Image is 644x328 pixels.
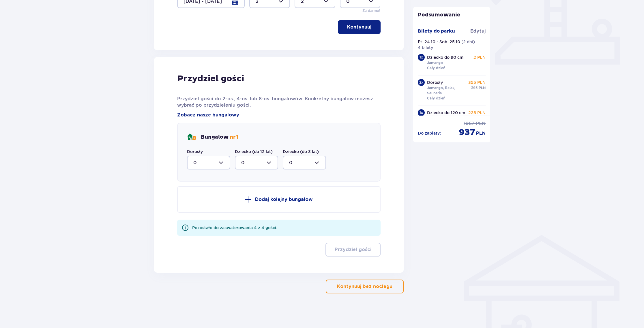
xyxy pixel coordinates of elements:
p: Kontynuuj [347,24,371,30]
span: nr 1 [230,134,238,140]
p: 2 PLN [473,54,486,60]
button: Kontynuuj [338,20,381,34]
label: Dziecko (do 3 lat) [283,149,319,154]
p: Jamango, Relax, Saunaria [427,85,467,96]
span: Edytuj [470,28,486,34]
p: Pt. 24.10 - Sob. 25.10 [418,39,460,45]
button: Przydziel gości [325,243,381,257]
span: 395 [471,85,478,91]
p: Cały dzień [427,96,445,101]
div: 2 x [418,79,425,86]
p: Do zapłaty : [418,130,441,136]
p: Przydziel gości [177,73,244,84]
span: PLN [476,120,486,127]
p: Przydziel gości [335,246,371,253]
p: 355 PLN [468,80,486,85]
p: 4 bilety [418,45,433,50]
p: Jamango [427,60,443,65]
button: Kontynuuj bez noclegu [326,280,404,293]
p: ( 2 dni ) [461,39,475,45]
span: 1057 [464,120,475,127]
span: PLN [476,130,486,137]
span: 937 [459,127,475,138]
button: Dodaj kolejny bungalow [177,186,381,213]
p: 225 PLN [468,110,486,116]
label: Dziecko (do 12 lat) [235,149,273,154]
p: Dodaj kolejny bungalow [255,196,313,203]
p: Bungalow [201,134,238,141]
p: Dziecko do 90 cm [427,54,463,60]
p: Kontynuuj bez noclegu [337,283,392,290]
label: Dorosły [187,149,203,154]
img: bungalows Icon [187,133,196,142]
div: 1 x [418,54,425,61]
span: PLN [479,85,486,91]
p: Za darmo! [362,8,380,13]
a: Zobacz nasze bungalowy [177,112,239,118]
p: Przydziel gości do 2-os., 4-os. lub 8-os. bungalowów. Konkretny bungalow możesz wybrać po przydzi... [177,96,381,108]
p: Bilety do parku [418,28,455,34]
div: 1 x [418,109,425,116]
p: Podsumowanie [413,12,491,18]
p: Dorosły [427,80,443,85]
p: Dziecko do 120 cm [427,110,465,116]
div: Pozostało do zakwaterowania 4 z 4 gości. [192,225,277,231]
p: Cały dzień [427,65,445,71]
